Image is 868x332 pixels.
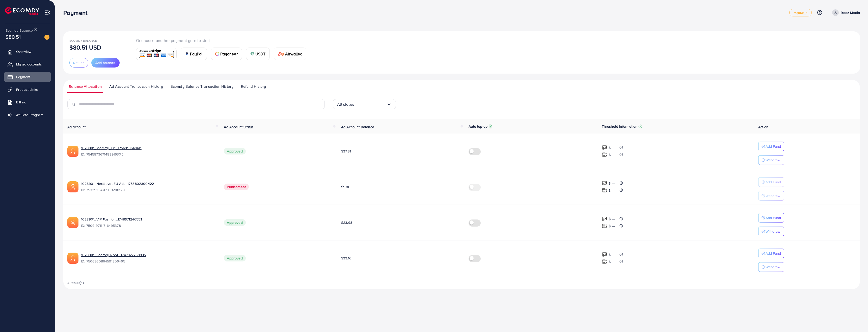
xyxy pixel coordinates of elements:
a: Affiliate Program [4,110,51,120]
button: Withdraw [758,155,784,165]
p: Add Fund [766,143,781,149]
span: Airwallex [285,51,302,57]
div: Search for option [333,99,396,109]
img: top-up amount [602,181,607,186]
span: Approved [224,255,246,261]
p: $ --- [609,152,615,158]
div: <span class='underline'>1028901_VIP Fashion_1748371246553</span></br>7509197111716495378 [81,217,216,228]
p: Add Fund [766,215,781,221]
a: cardPayoneer [211,48,242,60]
img: ic-ads-acc.e4c84228.svg [67,146,78,157]
img: card [278,52,284,56]
span: $23.98 [341,220,352,225]
button: Add Fund [758,142,784,151]
span: Ecomdy Balance [6,28,33,33]
img: card [138,49,175,59]
img: top-up amount [602,145,607,150]
a: cardPayPal [181,48,207,60]
span: Approved [224,219,246,226]
a: Billing [4,97,51,107]
div: <span class='underline'>1028901_Ecomdy Rooz_1747827253895</span></br>7506860864591806465 [81,252,216,264]
a: 1028901_Ecomdy Rooz_1747827253895 [81,252,216,257]
span: Ad account [67,124,86,129]
img: card [185,52,189,56]
img: card [250,52,254,56]
a: cardAirwallex [274,48,306,60]
button: Add Fund [758,177,784,187]
span: ID: 7532523478508208129 [81,187,216,192]
a: cardUSDT [246,48,270,60]
span: Action [758,124,768,129]
span: All status [337,100,354,108]
p: $ --- [609,145,615,151]
span: PayPal [190,51,203,57]
img: image [44,35,49,40]
button: Add Fund [758,249,784,258]
div: <span class='underline'>1028901_NextLevel EU Ads_1753802300422</span></br>7532523478508208129 [81,181,216,193]
p: $80.51 USD [69,44,101,50]
p: Withdraw [766,228,780,234]
span: $80.51 [6,33,21,40]
p: Or choose another payment gate to start [136,37,310,43]
span: $9.88 [341,184,350,189]
span: $37.31 [341,149,351,154]
span: My ad accounts [16,62,42,67]
span: Ad Account Status [224,124,254,129]
button: Withdraw [758,191,784,201]
span: Ecomdy Balance [69,38,97,43]
img: top-up amount [602,223,607,229]
a: My ad accounts [4,59,51,69]
span: Refund [73,60,85,65]
p: Withdraw [766,157,780,163]
img: top-up amount [602,259,607,264]
span: Balance Allocation [69,84,102,89]
p: Withdraw [766,264,780,270]
p: $ --- [609,223,615,229]
span: Approved [224,148,246,154]
span: ID: 7545873671483916305 [81,152,216,157]
span: USDT [255,51,266,57]
p: Withdraw [766,193,780,199]
img: top-up amount [602,152,607,157]
img: logo [5,7,39,15]
span: Payment [16,74,30,79]
input: Search for option [354,100,387,108]
span: Affiliate Program [16,112,43,117]
span: $33.16 [341,256,351,261]
span: ID: 7509197111716495378 [81,223,216,228]
p: Rooz Media [841,10,860,16]
a: Payment [4,72,51,82]
p: Auto top-up [469,123,487,129]
span: Ad Account Balance [341,124,374,129]
a: Product Links [4,84,51,95]
img: top-up amount [602,188,607,193]
img: ic-ads-acc.e4c84228.svg [67,217,78,228]
span: Payoneer [220,51,238,57]
span: Ad Account Transaction History [109,84,163,89]
img: top-up amount [602,252,607,257]
span: Add balance [95,60,116,65]
button: Refund [69,58,88,68]
span: Product Links [16,87,38,92]
a: 1028901_VIP Fashion_1748371246553 [81,217,216,222]
p: $ --- [609,180,615,186]
span: ID: 7506860864591806465 [81,259,216,264]
div: <span class='underline'>1028901_Mommy_Dc_1756910643411</span></br>7545873671483916305 [81,145,216,157]
span: 4 result(s) [67,280,84,285]
a: card [136,48,177,60]
button: Withdraw [758,227,784,236]
h3: Payment [63,9,91,16]
img: card [215,52,219,56]
span: Ecomdy Balance Transaction History [171,84,233,89]
img: ic-ads-acc.e4c84228.svg [67,253,78,264]
img: ic-ads-acc.e4c84228.svg [67,181,78,192]
span: Punishment [224,184,249,190]
span: Overview [16,49,31,54]
p: $ --- [609,259,615,265]
a: 1028901_NextLevel EU Ads_1753802300422 [81,181,216,186]
a: Overview [4,47,51,57]
p: $ --- [609,187,615,193]
button: Add Fund [758,213,784,223]
button: Withdraw [758,262,784,272]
